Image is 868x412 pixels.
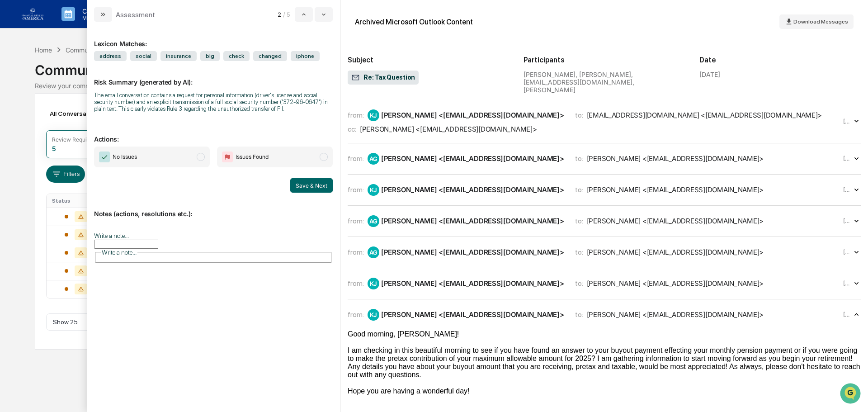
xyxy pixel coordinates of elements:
[575,279,583,288] span: to:
[94,29,333,47] div: Lexicon Matches:
[587,248,764,256] div: [PERSON_NAME] <[EMAIL_ADDRESS][DOMAIN_NAME]>
[94,232,129,239] label: Write a note...
[75,7,121,15] p: Calendar
[348,125,356,133] span: cc:
[575,310,583,319] span: to:
[348,154,364,163] span: from:
[839,382,863,407] iframe: Open customer support
[9,115,16,122] div: 🖐️
[843,218,852,224] time: Thursday, September 4, 2025 at 10:02:48 AM
[18,131,57,140] span: Data Lookup
[94,124,333,143] p: Actions:
[843,280,852,287] time: Thursday, September 4, 2025 at 10:30:21 AM
[113,152,137,161] span: No Issues
[575,111,583,119] span: to:
[368,184,379,196] div: KJ
[348,217,364,225] span: from:
[31,69,148,78] div: Start new chat
[46,106,114,121] div: All Conversations
[348,111,364,119] span: from:
[587,154,764,163] div: [PERSON_NAME] <[EMAIL_ADDRESS][DOMAIN_NAME]>
[222,152,233,162] img: Flag
[66,46,139,54] div: Communications Archive
[35,46,52,54] div: Home
[575,217,583,225] span: to:
[348,185,364,194] span: from:
[368,109,379,121] div: KJ
[94,199,333,218] p: Notes (actions, resolutions etc.):
[368,278,379,289] div: KJ
[291,51,320,61] span: iphone
[368,215,379,227] div: AG
[9,132,16,139] div: 🔎
[46,166,85,183] button: Filters
[587,217,764,225] div: [PERSON_NAME] <[EMAIL_ADDRESS][DOMAIN_NAME]>
[278,11,281,18] span: 2
[381,154,564,163] div: [PERSON_NAME] <[EMAIL_ADDRESS][DOMAIN_NAME]>
[348,310,364,319] span: from:
[368,309,379,321] div: KJ
[52,136,95,143] div: Review Required
[64,153,109,160] a: Powered byPylon
[360,125,537,133] div: [PERSON_NAME] <[EMAIL_ADDRESS][DOMAIN_NAME]>
[283,11,293,18] span: / 5
[348,279,364,288] span: from:
[587,185,764,194] div: [PERSON_NAME] <[EMAIL_ADDRESS][DOMAIN_NAME]>
[223,51,250,61] span: check
[94,51,127,61] span: address
[52,145,56,152] div: 5
[35,55,833,78] div: Communications Archive
[75,114,112,123] span: Attestations
[5,128,61,144] a: 🔎Data Lookup
[355,18,473,26] div: Archived Microsoft Outlook Content
[368,246,379,258] div: AG
[22,8,43,20] img: logo
[348,248,364,256] span: from:
[348,330,861,338] div: Good morning, [PERSON_NAME]!
[575,248,583,256] span: to:
[587,279,764,288] div: [PERSON_NAME] <[EMAIL_ADDRESS][DOMAIN_NAME]>
[62,110,116,127] a: 🗄️Attestations
[116,10,155,19] div: Assessment
[843,249,852,256] time: Thursday, September 4, 2025 at 10:03:30 AM
[699,71,720,78] div: [DATE]
[290,178,333,193] button: Save & Next
[102,249,137,256] span: Write a note...
[793,19,848,25] span: Download Messages
[5,110,62,127] a: 🖐️Preclearance
[99,152,110,162] img: Checkmark
[9,69,25,85] img: 1746055101610-c473b297-6a78-478c-a979-82029cc54cd1
[381,111,564,119] div: [PERSON_NAME] <[EMAIL_ADDRESS][DOMAIN_NAME]>
[699,56,861,64] h2: Date
[524,56,685,64] h2: Participants
[130,51,157,61] span: social
[90,153,109,160] span: Pylon
[94,92,333,112] div: The email conversation contains a request for personal information (driver's license and social s...
[348,56,509,64] h2: Subject
[348,346,861,379] div: I am checking in this beautiful morning to see if you have found an answer to your buyout payment...
[381,185,564,194] div: [PERSON_NAME] <[EMAIL_ADDRESS][DOMAIN_NAME]>
[47,194,106,208] th: Status
[236,152,269,161] span: Issues Found
[381,279,564,288] div: [PERSON_NAME] <[EMAIL_ADDRESS][DOMAIN_NAME]>
[524,71,685,94] div: [PERSON_NAME], [PERSON_NAME], [EMAIL_ADDRESS][DOMAIN_NAME], [PERSON_NAME]
[75,15,121,21] p: Manage Tasks
[35,82,833,90] div: Review your communication records across channels
[31,78,114,85] div: We're available if you need us!
[9,19,165,33] p: How can we help?
[160,51,197,61] span: insurance
[381,248,564,256] div: [PERSON_NAME] <[EMAIL_ADDRESS][DOMAIN_NAME]>
[587,310,764,319] div: [PERSON_NAME] <[EMAIL_ADDRESS][DOMAIN_NAME]>
[575,185,583,194] span: to:
[351,73,415,82] span: Re: Tax Question
[843,155,852,162] time: Thursday, September 4, 2025 at 9:48:10 AM
[66,115,73,122] div: 🗄️
[18,114,58,123] span: Preclearance
[94,67,333,86] p: Risk Summary (generated by AI):
[843,186,852,193] time: Thursday, September 4, 2025 at 9:50:24 AM
[843,118,852,125] time: Tuesday, September 2, 2025 at 12:26:58 PM
[575,154,583,163] span: to:
[253,51,287,61] span: changed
